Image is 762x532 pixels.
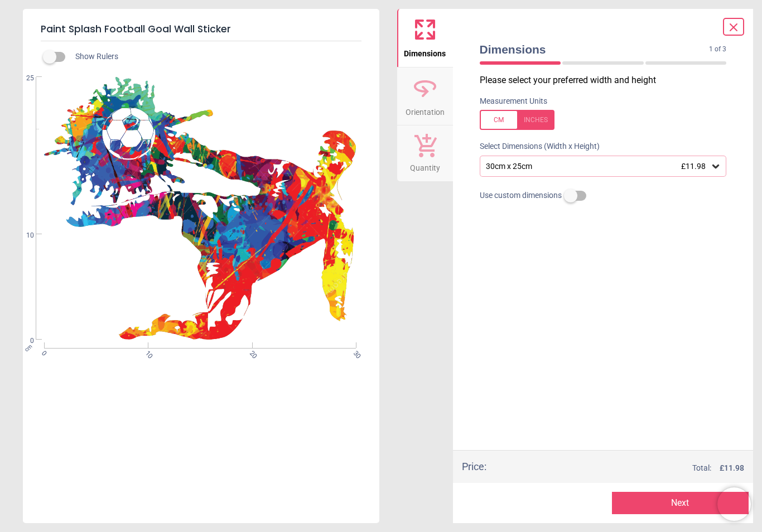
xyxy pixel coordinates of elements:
[612,492,749,514] button: Next
[709,45,726,54] span: 1 of 3
[50,50,379,64] div: Show Rulers
[13,74,34,83] span: 25
[143,349,150,356] span: 10
[23,343,33,353] span: cm
[681,162,706,171] span: £11.98
[717,487,751,521] iframe: Brevo live chat
[13,231,34,240] span: 10
[480,96,547,107] label: Measurement Units
[404,43,446,60] span: Dimensions
[503,463,745,474] div: Total:
[485,162,711,171] div: 30cm x 25cm
[724,463,744,472] span: 11.98
[410,157,440,174] span: Quantity
[406,101,445,118] span: Orientation
[397,67,453,125] button: Orientation
[247,349,254,356] span: 20
[13,336,34,346] span: 0
[471,141,600,152] label: Select Dimensions (Width x Height)
[397,125,453,181] button: Quantity
[41,18,361,41] h5: Paint Splash Football Goal Wall Sticker
[351,349,358,356] span: 30
[720,463,744,474] span: £
[480,74,736,86] p: Please select your preferred width and height
[397,9,453,67] button: Dimensions
[480,41,710,57] span: Dimensions
[39,349,46,356] span: 0
[480,190,562,201] span: Use custom dimensions
[462,460,486,473] div: Price :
